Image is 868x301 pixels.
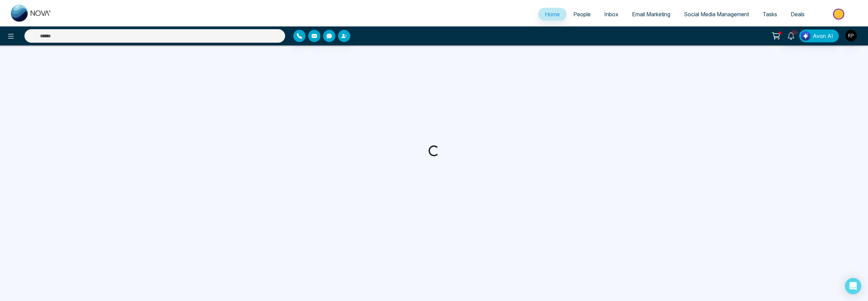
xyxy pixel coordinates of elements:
[784,8,811,21] a: Deals
[756,8,784,21] a: Tasks
[625,8,677,21] a: Email Marketing
[604,11,618,18] span: Inbox
[573,11,591,18] span: People
[815,6,864,22] img: Market-place.gif
[845,30,857,41] img: User Avatar
[791,11,805,18] span: Deals
[567,8,597,21] a: People
[791,29,797,36] span: 10+
[11,5,52,22] img: Nova CRM Logo
[597,8,625,21] a: Inbox
[783,29,799,41] a: 10+
[538,8,567,21] a: Home
[799,29,839,42] button: Avon AI
[763,11,777,18] span: Tasks
[813,32,833,40] span: Avon AI
[684,11,749,18] span: Social Media Management
[845,278,861,294] div: Open Intercom Messenger
[632,11,670,18] span: Email Marketing
[677,8,756,21] a: Social Media Management
[801,31,810,41] img: Lead Flow
[545,11,560,18] span: Home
